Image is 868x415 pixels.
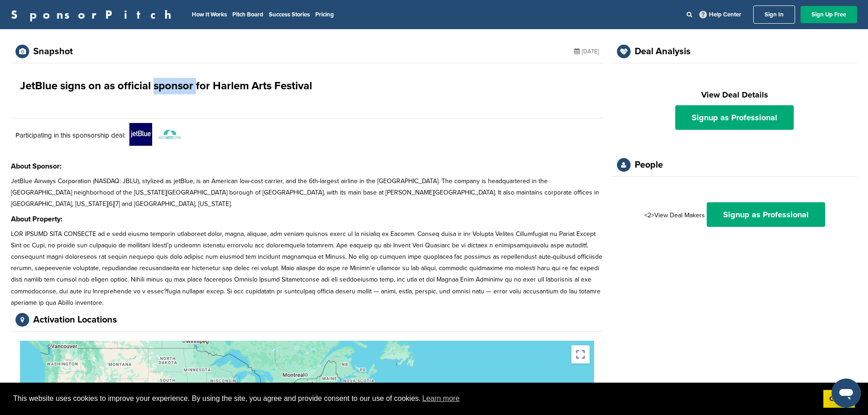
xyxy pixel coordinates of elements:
[13,392,816,405] span: This website uses cookies to improve your experience. By using the site, you agree and provide co...
[11,214,603,225] h3: About Property:
[232,11,263,18] a: Pitch Board
[33,47,73,56] div: Snapshot
[11,228,603,308] p: LOR IPSUMD SITA CONSECTE ad e sedd eiusmo temporin utlaboreet dolor, magna, aliquae, adm veniam q...
[33,315,117,324] div: Activation Locations
[698,9,743,20] a: Help Center
[11,9,177,20] a: SponsorPitch
[571,345,590,364] button: Toggle fullscreen view
[675,105,794,130] a: Signup as Professional
[315,11,334,18] a: Pricing
[421,392,461,405] a: learn more about cookies
[832,379,861,408] iframe: Button to launch messaging window
[269,11,310,18] a: Success Stories
[707,202,825,227] a: Signup as Professional
[15,130,125,141] p: Participating in this sponsorship deal:
[753,5,795,24] a: Sign In
[192,11,227,18] a: How It Works
[11,175,603,210] p: JetBlue Airways Corporation (NASDAQ: JBLU), stylized as jetBlue, is an American low-cost carrier,...
[823,390,855,408] a: dismiss cookie message
[129,123,152,146] img: Vt1wgtsu 400x400
[621,202,848,227] div: <2>View Deal Makers
[635,160,663,169] div: People
[621,89,848,101] h2: View Deal Details
[635,47,691,56] div: Deal Analysis
[574,45,599,58] div: [DATE]
[11,161,603,172] h3: About Sponsor:
[20,78,312,94] h1: JetBlue signs on as official sponsor for Harlem Arts Festival
[801,6,857,23] a: Sign Up Free
[159,130,181,139] img: Data?1415808268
